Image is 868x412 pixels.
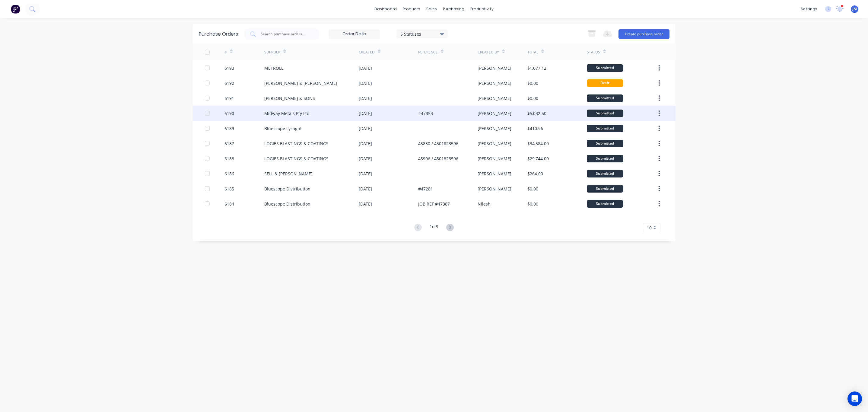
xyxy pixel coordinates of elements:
[847,391,862,406] div: Open Intercom Messenger
[467,5,497,14] div: productivity
[11,5,20,14] img: Factory
[400,30,444,37] div: 5 Statuses
[224,80,234,86] div: 6192
[478,95,511,101] div: [PERSON_NAME]
[527,50,538,55] div: Total
[264,140,329,147] div: LOGIES BLASTINGS & COATINGS
[264,80,337,86] div: [PERSON_NAME] & [PERSON_NAME]
[264,95,315,101] div: [PERSON_NAME] & SONS
[224,125,234,132] div: 6189
[329,30,380,39] input: Order Date
[264,50,280,55] div: Supplier
[430,223,438,232] div: 1 of 9
[478,50,499,55] div: Created By
[264,186,310,192] div: Bluescope Distribution
[527,140,549,147] div: $34,584.00
[264,65,283,71] div: METROLL
[199,30,238,38] div: Purchase Orders
[264,155,329,162] div: LOGIES BLASTINGS & COATINGS
[418,201,450,207] div: JOB REF #47387
[527,125,543,132] div: $410.96
[478,155,511,162] div: [PERSON_NAME]
[359,95,372,101] div: [DATE]
[587,64,623,72] div: Submitted
[359,171,372,177] div: [DATE]
[264,171,313,177] div: SELL & [PERSON_NAME]
[478,201,491,207] div: Nilesh
[478,125,511,132] div: [PERSON_NAME]
[478,186,511,192] div: [PERSON_NAME]
[587,50,600,55] div: Status
[359,110,372,117] div: [DATE]
[359,80,372,86] div: [DATE]
[359,186,372,192] div: [DATE]
[527,95,538,101] div: $0.00
[478,140,511,147] div: [PERSON_NAME]
[618,29,669,39] button: Create purchase order
[260,31,310,37] input: Search purchase orders...
[359,155,372,162] div: [DATE]
[478,171,511,177] div: [PERSON_NAME]
[418,110,433,117] div: #47353
[587,79,623,87] div: Draft
[224,95,234,101] div: 6191
[264,201,310,207] div: Bluescope Distribution
[587,140,623,147] div: Submitted
[224,171,234,177] div: 6186
[359,140,372,147] div: [DATE]
[587,170,623,177] div: Submitted
[587,185,623,193] div: Submitted
[527,201,538,207] div: $0.00
[224,201,234,207] div: 6184
[371,5,400,14] a: dashboard
[647,225,652,231] span: 10
[587,125,623,132] div: Submitted
[440,5,467,14] div: purchasing
[527,110,546,117] div: $5,032.50
[527,65,546,71] div: $1,077.12
[418,140,458,147] div: 45830 / 4501823596
[423,5,440,14] div: sales
[418,50,438,55] div: Reference
[359,65,372,71] div: [DATE]
[587,110,623,117] div: Submitted
[587,94,623,102] div: Submitted
[400,5,423,14] div: products
[359,201,372,207] div: [DATE]
[359,125,372,132] div: [DATE]
[418,155,458,162] div: 45906 / 4501823596
[587,200,623,208] div: Submitted
[224,110,234,117] div: 6190
[418,186,433,192] div: #47281
[478,80,511,86] div: [PERSON_NAME]
[587,155,623,162] div: Submitted
[852,6,857,12] span: JM
[359,50,375,55] div: Created
[527,155,549,162] div: $29,744.00
[224,186,234,192] div: 6185
[798,5,820,14] div: settings
[224,50,227,55] div: #
[527,171,543,177] div: $264.00
[264,110,310,117] div: Midway Metals Pty Ltd
[478,110,511,117] div: [PERSON_NAME]
[224,65,234,71] div: 6193
[224,140,234,147] div: 6187
[478,65,511,71] div: [PERSON_NAME]
[224,155,234,162] div: 6188
[527,80,538,86] div: $0.00
[264,125,302,132] div: Bluescope Lysaght
[527,186,538,192] div: $0.00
